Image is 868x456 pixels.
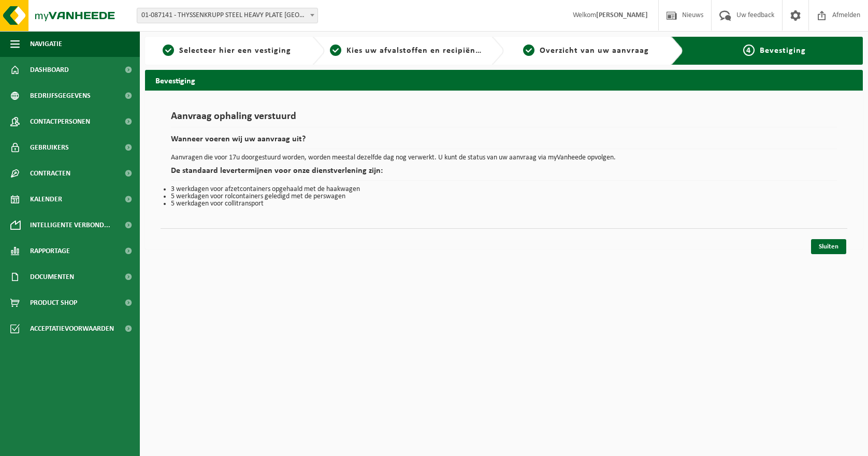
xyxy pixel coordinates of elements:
span: Documenten [30,264,74,290]
a: 2Kies uw afvalstoffen en recipiënten [330,45,484,57]
span: Acceptatievoorwaarden [30,316,114,342]
span: Bedrijfsgegevens [30,83,91,109]
li: 3 werkdagen voor afzetcontainers opgehaald met de haakwagen [171,186,837,193]
a: 3Overzicht van uw aanvraag [509,45,663,57]
span: 1 [163,45,174,56]
strong: [PERSON_NAME] [596,11,648,19]
span: Kalender [30,186,62,212]
a: Sluiten [811,239,846,254]
span: Bevestiging [760,47,806,55]
span: Selecteer hier een vestiging [179,47,291,55]
span: Dashboard [30,57,69,83]
span: Rapportage [30,238,70,264]
a: 1Selecteer hier een vestiging [150,45,304,57]
span: Product Shop [30,290,77,316]
span: 4 [743,45,755,56]
span: Overzicht van uw aanvraag [540,47,649,55]
h2: De standaard levertermijnen voor onze dienstverlening zijn: [171,167,837,181]
span: Kies uw afvalstoffen en recipiënten [346,47,489,55]
h2: Wanneer voeren wij uw aanvraag uit? [171,135,837,149]
span: Gebruikers [30,135,69,160]
span: 01-087141 - THYSSENKRUPP STEEL HEAVY PLATE ANTWERP NV - ANTWERPEN [137,8,317,23]
span: Intelligente verbond... [30,212,110,238]
h2: Bevestiging [145,70,863,90]
li: 5 werkdagen voor rolcontainers geledigd met de perswagen [171,193,837,200]
p: Aanvragen die voor 17u doorgestuurd worden, worden meestal dezelfde dag nog verwerkt. U kunt de s... [171,154,837,161]
iframe: chat widget [5,433,173,456]
span: 3 [523,45,534,56]
h1: Aanvraag ophaling verstuurd [171,111,837,127]
li: 5 werkdagen voor collitransport [171,200,837,208]
span: Navigatie [30,31,62,57]
span: 01-087141 - THYSSENKRUPP STEEL HEAVY PLATE ANTWERP NV - ANTWERPEN [137,8,318,23]
span: 2 [330,45,341,56]
span: Contactpersonen [30,109,90,135]
span: Contracten [30,160,70,186]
